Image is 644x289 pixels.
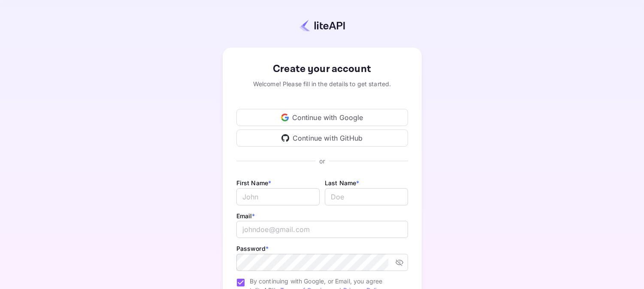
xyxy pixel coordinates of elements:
[392,255,407,270] button: toggle password visibility
[325,188,408,205] input: Doe
[236,61,408,77] div: Create your account
[236,179,272,187] label: First Name
[236,221,408,238] input: johndoe@gmail.com
[325,179,360,187] label: Last Name
[236,109,408,126] div: Continue with Google
[236,79,408,88] div: Welcome! Please fill in the details to get started.
[236,129,408,147] div: Continue with GitHub
[236,245,269,252] label: Password
[236,188,320,205] input: John
[299,19,345,32] img: liteapi
[236,212,255,220] label: Email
